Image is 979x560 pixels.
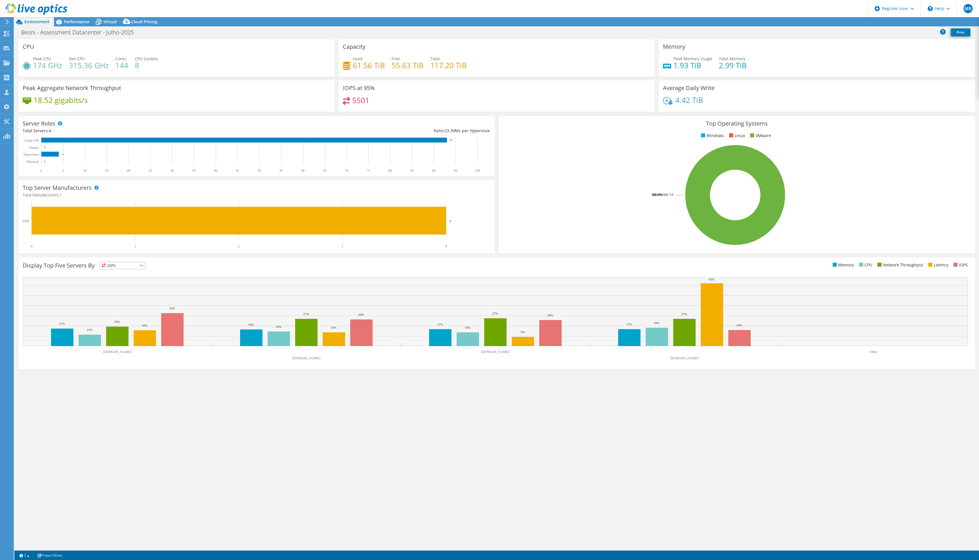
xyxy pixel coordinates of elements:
text: 55 [279,169,283,173]
text: 14% [331,326,336,329]
text: 4 [449,219,451,223]
svg: \n [928,6,933,11]
text: 9% [521,330,525,334]
h4: 117.20 TiB [430,62,467,69]
text: 5 [62,169,64,173]
text: 0 [44,146,46,149]
text: 2 [238,244,240,248]
text: 10 [83,169,87,173]
h3: Top Operating Systems [503,120,970,127]
span: 1 [59,192,62,198]
li: Network Throughput [876,262,923,268]
span: 23.3 [445,128,453,133]
text: 26% [547,313,553,317]
li: Latency [927,262,948,268]
text: 16% [248,323,254,326]
text: 75 [367,169,370,173]
li: CPU [858,262,872,268]
text: Other [869,350,877,354]
text: 18% [654,321,659,325]
h3: Average Daily Write [663,85,715,91]
h3: IOPS at 95% [343,85,375,91]
text: 30 [170,169,174,173]
text: 25 [149,169,152,173]
text: 1 [134,244,136,248]
span: Performance [64,19,89,24]
text: Virtual [29,146,39,150]
span: Total Memory [719,56,745,61]
text: [DOMAIN_NAME] [670,356,699,360]
span: Cores [115,56,126,61]
h4: 4.42 TiB [675,97,703,103]
h3: Capacity [343,44,365,50]
text: [DOMAIN_NAME] [292,356,321,360]
text: 17% [59,322,65,325]
text: 62% [709,278,715,281]
text: 40 [214,169,217,173]
text: 60 [301,169,305,173]
span: MR [964,4,973,13]
text: 50 [258,169,261,173]
h4: 18.52 gigabits/s [34,97,88,103]
text: Dell [23,219,29,223]
li: Memory [831,262,854,268]
li: Windows [700,132,724,139]
h4: 55.63 TiB [392,62,424,69]
h4: 1.93 TiB [674,62,712,69]
h3: Top Server Manufacturers [23,185,92,191]
text: 35 [192,169,196,173]
h4: 174 GHz [33,62,62,69]
text: 95 [454,169,457,173]
span: Used [353,56,363,61]
tspan: ESXi 7.0 [662,192,673,197]
h4: Total Manufacturers: [23,192,490,198]
span: IOPS [100,262,145,269]
text: 65 [323,169,326,173]
text: 14% [276,325,281,328]
text: 100 [475,169,480,173]
span: Cloud Pricing [131,19,157,24]
h4: 5501 [352,97,369,104]
text: 0 [40,169,42,173]
h3: Server Roles [23,120,55,127]
text: 32% [169,307,175,310]
text: 19% [114,320,120,323]
text: 85 [410,169,414,173]
text: 17% [626,323,632,326]
text: 16% [736,323,742,327]
span: Peak Memory Usage [674,56,712,61]
text: 11% [87,328,92,331]
text: 0 [44,160,46,163]
text: Guest VM [24,138,39,143]
text: 93 [450,139,453,142]
span: Virtual [104,19,117,24]
h3: CPU [23,44,34,50]
h3: Memory [663,44,685,50]
text: 14% [465,326,470,329]
div: Ratio: VMs per Hypervisor [256,128,490,134]
span: Total [430,56,440,61]
text: 90 [432,169,435,173]
text: 3 [341,244,343,248]
span: Environment [24,19,50,24]
text: [DOMAIN_NAME] [481,350,510,354]
text: 70 [345,169,348,173]
text: [DOMAIN_NAME] [103,350,132,354]
h4: 2.99 TiB [719,62,747,69]
text: 4 [445,244,447,248]
h4: 144 [115,62,128,69]
span: 4 [49,128,51,133]
li: VMware [749,132,771,139]
text: 4 [62,153,64,156]
text: 20 [127,169,130,173]
h4: 61.56 TiB [353,62,385,69]
span: Net CPU [69,56,85,61]
li: Linux [728,132,745,139]
text: 16% [142,324,147,327]
h1: Besni - Assessment Datacenter - Julho-2025 [19,29,143,36]
span: CPU Sockets [135,56,158,61]
a: 2 [15,552,33,559]
text: 27% [492,312,498,315]
div: Total Servers: [23,128,256,134]
tspan: 100.0% [651,192,662,197]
